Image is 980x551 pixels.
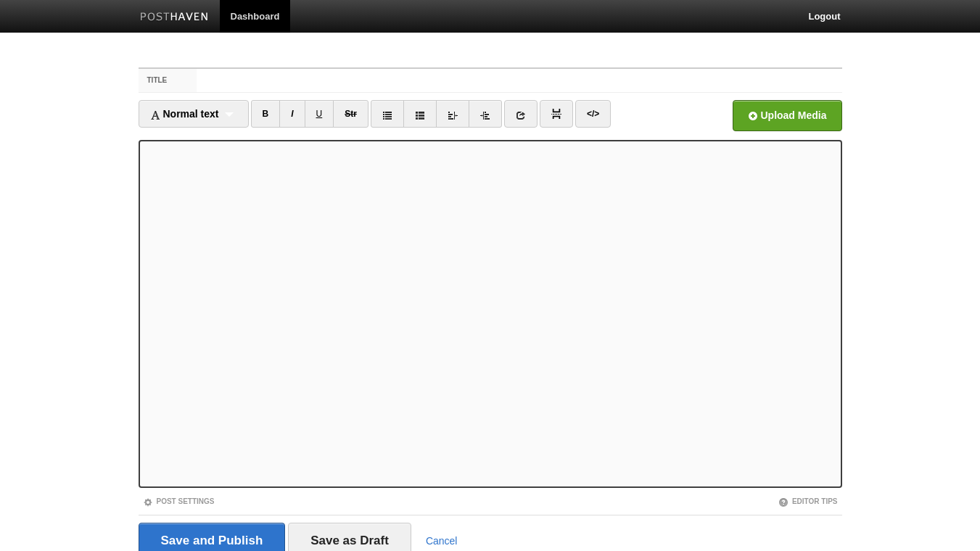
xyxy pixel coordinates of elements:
a: I [279,100,305,128]
a: B [251,100,281,128]
a: </> [575,100,611,128]
img: Posthaven-bar [140,12,209,23]
img: pagebreak-icon.png [551,109,561,119]
del: Str [345,109,357,119]
a: Cancel [426,535,458,547]
a: Post Settings [143,497,215,505]
a: Editor Tips [778,497,838,505]
a: Str [333,100,368,128]
a: U [305,100,334,128]
label: Title [139,69,197,92]
span: Normal text [150,108,219,120]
